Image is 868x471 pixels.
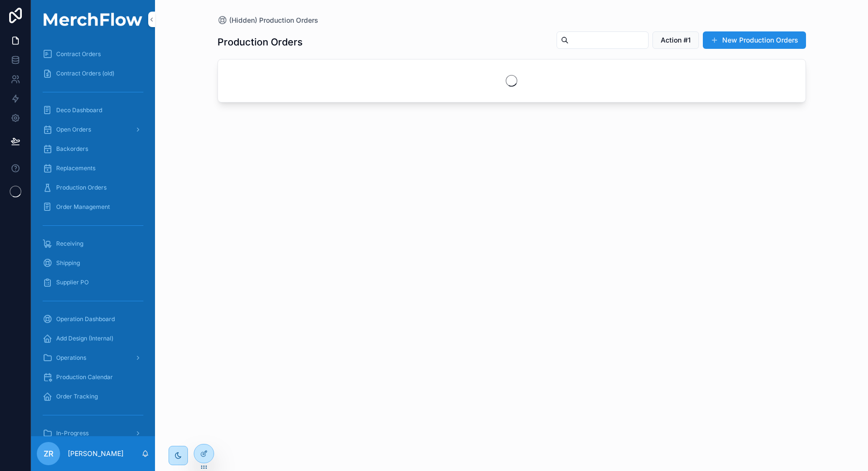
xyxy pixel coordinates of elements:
a: Production Orders [37,179,149,196]
a: Add Design (Internal) [37,330,149,347]
img: App logo [37,13,149,26]
span: Contract Orders [56,50,101,58]
p: [PERSON_NAME] [68,449,124,458]
a: Operation Dashboard [37,310,149,328]
a: Shipping [37,254,149,272]
span: Order Tracking [56,393,98,400]
a: Contract Orders (old) [37,65,149,82]
a: (Hidden) Production Orders [217,15,318,25]
span: Backorders [56,145,88,153]
span: Operation Dashboard [56,315,115,323]
a: Order Management [37,198,149,216]
span: Deco Dashboard [56,106,102,114]
a: Deco Dashboard [37,102,149,119]
span: Open Orders [56,126,91,133]
button: Action #1 [652,31,699,49]
span: Shipping [56,259,80,267]
span: Receiving [56,240,83,248]
span: Production Calendar [56,373,113,381]
span: Add Design (Internal) [56,335,113,342]
a: Backorders [37,140,149,158]
span: Operations [56,354,86,362]
a: Operations [37,349,149,367]
span: (Hidden) Production Orders [229,15,318,25]
span: Contract Orders (old) [56,70,114,77]
a: Replacements [37,160,149,177]
span: In-Progress [56,429,89,437]
span: Order Management [56,203,110,211]
button: New Production Orders [703,31,806,49]
span: Replacements [56,164,95,172]
a: Open Orders [37,121,149,138]
a: Supplier PO [37,274,149,291]
a: Contract Orders [37,45,149,63]
a: In-Progress [37,425,149,442]
a: Production Calendar [37,368,149,386]
span: ZR [44,448,53,459]
a: Order Tracking [37,388,149,405]
a: Receiving [37,235,149,252]
span: Supplier PO [56,279,89,286]
span: Action #1 [661,35,691,45]
div: scrollable content [31,39,155,436]
h1: Production Orders [217,35,303,49]
span: Production Orders [56,184,107,191]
